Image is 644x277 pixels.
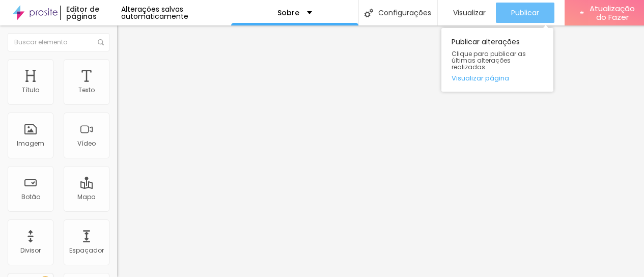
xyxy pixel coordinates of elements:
font: Botão [21,192,40,201]
font: Visualizar página [452,73,509,83]
font: Alterações salvas automaticamente [121,4,188,21]
font: Vídeo [77,139,96,148]
input: Buscar elemento [8,33,109,51]
font: Clique para publicar as últimas alterações realizadas [452,49,526,71]
font: Imagem [17,139,44,148]
button: Visualizar [438,3,496,23]
font: Atualização do Fazer [590,3,635,22]
img: Ícone [365,9,373,17]
font: Sobre [277,8,299,18]
font: Espaçador [69,246,104,255]
button: Publicar [496,3,554,23]
font: Título [22,86,39,94]
font: Mapa [77,192,96,201]
font: Publicar alterações [452,37,520,47]
font: Texto [78,86,95,94]
font: Editor de páginas [66,4,99,21]
font: Configurações [378,8,431,18]
font: Divisor [20,246,41,255]
img: Ícone [98,39,104,45]
font: Publicar [511,8,539,18]
font: Visualizar [453,8,486,18]
a: Visualizar página [452,75,543,81]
